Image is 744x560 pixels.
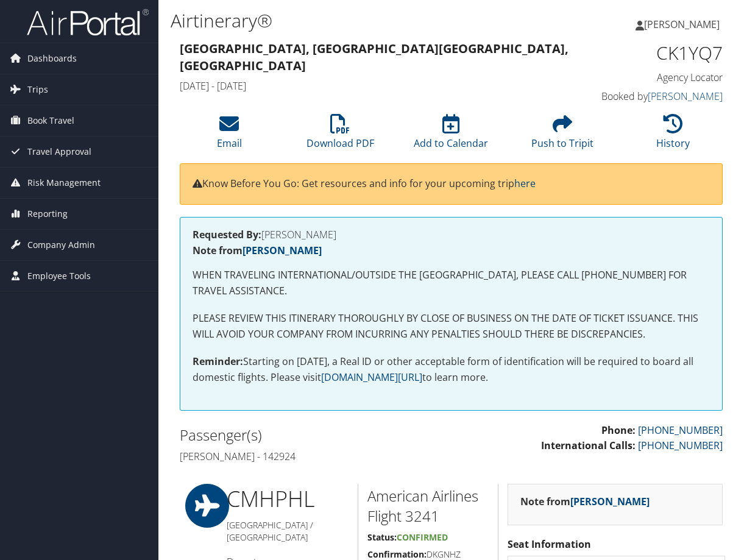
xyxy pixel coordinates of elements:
[367,486,489,526] h2: American Airlines Flight 3241
[367,548,427,560] strong: Confirmation:
[180,40,569,74] strong: [GEOGRAPHIC_DATA], [GEOGRAPHIC_DATA] [GEOGRAPHIC_DATA], [GEOGRAPHIC_DATA]
[644,18,720,31] span: [PERSON_NAME]
[193,244,322,257] strong: Note from
[397,531,448,543] span: Confirmed
[227,519,349,543] h5: [GEOGRAPHIC_DATA] / [GEOGRAPHIC_DATA]
[638,439,723,452] a: [PHONE_NUMBER]
[243,244,322,257] a: [PERSON_NAME]
[638,424,723,437] a: [PHONE_NUMBER]
[27,8,149,37] img: airportal-logo.png
[656,121,690,150] a: History
[193,268,710,299] p: WHEN TRAVELING INTERNATIONAL/OUTSIDE THE [GEOGRAPHIC_DATA], PLEASE CALL [PHONE_NUMBER] FOR TRAVEL...
[601,424,636,437] strong: Phone:
[531,121,593,150] a: Push to Tripit
[601,90,723,103] h4: Booked by
[27,74,48,105] span: Trips
[27,105,74,136] span: Book Travel
[227,484,349,514] h1: CMH PHL
[520,495,650,508] strong: Note from
[180,425,442,445] h2: Passenger(s)
[193,311,710,342] p: PLEASE REVIEW THIS ITINERARY THOROUGHLY BY CLOSE OF BUSINESS ON THE DATE OF TICKET ISSUANCE. THIS...
[27,261,91,291] span: Employee Tools
[217,121,242,150] a: Email
[306,121,374,150] a: Download PDF
[27,136,91,167] span: Travel Approval
[27,168,101,198] span: Risk Management
[27,230,95,260] span: Company Admin
[636,6,732,43] a: [PERSON_NAME]
[601,71,723,84] h4: Agency Locator
[648,90,723,103] a: [PERSON_NAME]
[414,121,488,150] a: Add to Calendar
[193,228,261,241] strong: Requested By:
[508,537,591,551] strong: Seat Information
[180,79,583,93] h4: [DATE] - [DATE]
[193,355,243,368] strong: Reminder:
[193,230,710,239] h4: [PERSON_NAME]
[180,450,442,463] h4: [PERSON_NAME] - 142924
[541,439,636,452] strong: International Calls:
[193,176,710,192] p: Know Before You Go: Get resources and info for your upcoming trip
[570,495,650,508] a: [PERSON_NAME]
[321,370,422,384] a: [DOMAIN_NAME][URL]
[171,8,545,34] h1: Airtinerary®
[27,43,77,74] span: Dashboards
[514,177,536,190] a: here
[27,199,68,229] span: Reporting
[367,531,397,543] strong: Status:
[193,354,710,385] p: Starting on [DATE], a Real ID or other acceptable form of identification will be required to boar...
[601,40,723,66] h1: CK1YQ7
